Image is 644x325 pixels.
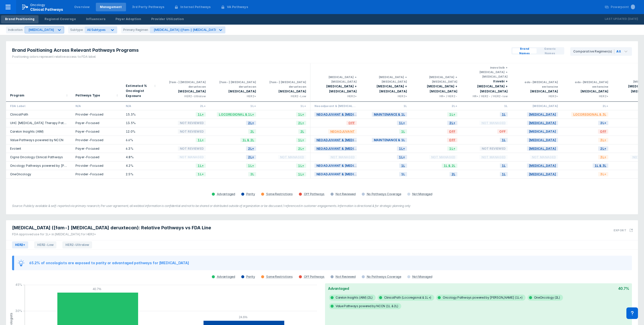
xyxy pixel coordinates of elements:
span: 1L+ [397,146,407,151]
span: [MEDICAL_DATA] [527,120,558,126]
div: Provider-Focused [75,164,118,168]
div: HR+ / HER2- / HER2-low [465,94,508,98]
div: Parity [246,275,255,279]
span: 1L [500,171,508,177]
span: 1L & 2L [240,137,256,143]
div: Provider-Focused [75,138,118,142]
a: Oncology Pathways powered by [PERSON_NAME] [10,164,87,168]
div: Payer-Focused [75,146,118,151]
div: [MEDICAL_DATA] [264,89,306,94]
button: Export [611,222,636,238]
tspan: 24.6% [239,315,247,319]
span: Locoregional & 3L [571,112,608,117]
div: 4.2% [126,164,155,168]
div: 12.0% [126,129,155,134]
div: [MEDICAL_DATA] [28,28,54,32]
span: 1L+ [397,154,407,160]
span: Not Reviewed [178,129,206,134]
div: FDA approved use for 1L+ in [MEDICAL_DATA] for HER2+ [12,232,211,237]
div: Indication [6,26,25,33]
span: 2L+ [598,146,608,151]
span: 2L+ [296,120,306,126]
span: Not Reviewed [178,120,206,126]
span: 1L+ [296,137,306,143]
div: HER2-Ultralow [164,94,206,98]
span: Not Managed [479,120,508,126]
div: Neoadjuvant & [MEDICAL_DATA] [314,104,357,108]
div: Comparative Regimen(s) [573,49,614,54]
span: All Subtypes [87,28,106,32]
div: Provider Utilization [151,17,184,21]
div: Provider-Focused [75,112,118,117]
div: 1L+ [214,104,256,108]
div: Primary Regimen [121,26,150,33]
span: Generic Names [539,46,561,56]
span: ClinicalPath (Locoregional & 1L+) [378,295,434,301]
div: N/A [75,104,118,108]
div: HER2-Low [264,94,306,98]
div: Contact Support [626,307,638,319]
div: Advantaged [328,286,349,291]
span: 1L [500,137,508,143]
a: Provider Utilization [147,15,188,23]
span: HER2-Ultralow [62,241,92,248]
div: Not Managed [412,192,432,196]
div: Itovebi + [MEDICAL_DATA] + [MEDICAL_DATA] [465,79,508,94]
span: 2L+ [246,120,256,126]
span: 1L [399,171,407,177]
div: HER2+ [314,94,357,98]
span: [MEDICAL_DATA] [527,171,558,177]
div: [MEDICAL_DATA] + [MEDICAL_DATA] [415,84,457,94]
div: [MEDICAL_DATA] + [MEDICAL_DATA] [314,84,357,94]
div: [MEDICAL_DATA] [214,89,256,94]
tspan: 40.7% [93,287,101,291]
div: Internal Pathways [180,5,211,9]
div: No Pathways Coverage [367,192,401,196]
div: [MEDICAL_DATA] + [MEDICAL_DATA] [314,75,357,84]
span: Brand Names [514,46,535,56]
div: N/A [126,104,155,108]
figcaption: Source: Publicly available & self-reported via primary research; Per user agreement, all webtool ... [12,204,632,208]
span: Not Managed [479,154,508,160]
span: HER2-Low [34,241,56,248]
span: OFF [346,120,357,126]
span: 1L+ [447,112,457,117]
div: HER2+ [566,94,608,98]
span: Value Pathways powered by NCCN (1L & 2L) [329,303,401,309]
div: Payer-Focused [75,155,118,159]
span: 1L & 2L [442,163,457,169]
span: Maintenance & 1L [372,137,407,143]
span: Clinical Pathways [30,7,63,12]
div: 65.2% of oncologists are exposed to parity or advantaged pathways for [MEDICAL_DATA] [29,261,189,265]
span: 3L+ [598,171,608,177]
a: Payer Adoption [111,15,145,23]
span: 1L+ [196,171,206,177]
a: Evolent [10,147,21,150]
div: Regional Coverage [45,17,76,21]
span: 2L+ [296,146,306,151]
div: [MEDICAL_DATA] ([fam-] [MEDICAL_DATA] deruxtecan) [154,28,237,32]
span: [MEDICAL_DATA] [527,137,558,143]
p: Last Updated: [605,17,628,22]
button: Generic Names [537,48,563,53]
span: OFF [598,129,608,134]
div: [MEDICAL_DATA] + [MEDICAL_DATA] [365,75,407,84]
span: Not Managed [429,154,457,160]
a: ClinicalPath [10,113,28,116]
a: Carelon Insights (AIM) [10,130,44,133]
div: Some Restrictions [266,192,293,196]
div: Estimated % Oncologist Exposure [126,83,152,98]
span: OFF [447,129,457,134]
span: Not Reviewed [480,146,508,151]
div: [MEDICAL_DATA] [566,89,608,94]
span: 2L+ [246,154,256,160]
div: 15.3% [126,112,155,117]
div: FDA Label [10,104,67,108]
span: 2L [450,171,457,177]
span: 1L [399,129,407,134]
a: Overview [70,3,94,11]
span: Not Managed [178,154,206,160]
div: Not Managed [412,275,432,279]
span: Neoadjuvant & [MEDICAL_DATA] [314,112,374,117]
div: 1L+ [264,104,306,108]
